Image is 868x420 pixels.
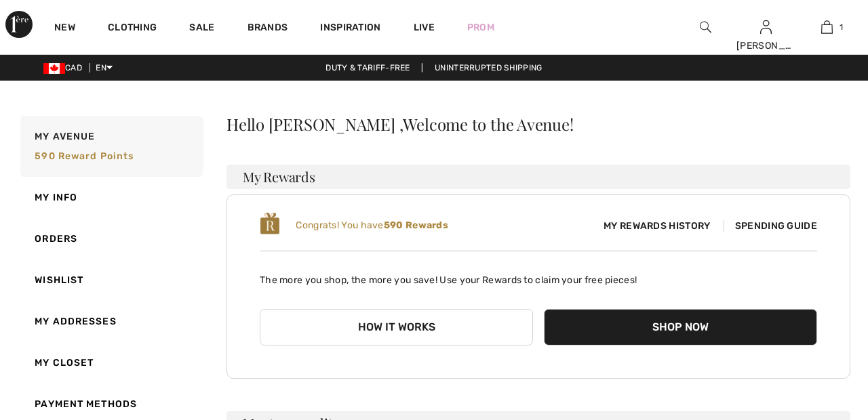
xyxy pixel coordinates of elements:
[821,19,833,35] img: My Bag
[260,211,280,236] img: loyalty_logo_r.svg
[736,39,796,53] div: [PERSON_NAME]
[593,219,721,233] span: My Rewards History
[260,309,533,345] button: How it works
[18,342,203,383] a: My Closet
[760,20,772,33] a: Sign In
[467,20,494,35] a: Prom
[43,63,65,74] img: Canadian Dollar
[797,19,856,35] a: 1
[403,116,573,132] span: Welcome to the Avenue!
[248,22,288,36] a: Brands
[18,218,203,259] a: Orders
[700,19,711,35] img: search the website
[43,63,87,72] span: CAD
[260,262,817,287] p: The more you shop, the more you save! Use your Rewards to claim your free pieces!
[108,22,157,36] a: Clothing
[320,22,380,36] span: Inspiration
[544,309,817,345] button: Shop Now
[18,259,203,301] a: Wishlist
[5,11,33,38] img: 1ère Avenue
[96,63,113,72] span: EN
[414,20,435,35] a: Live
[384,219,448,231] b: 590 Rewards
[724,220,817,232] span: Spending Guide
[18,301,203,342] a: My Addresses
[840,21,843,33] span: 1
[226,116,850,132] div: Hello [PERSON_NAME] ,
[760,19,772,35] img: My Info
[35,129,95,144] span: My Avenue
[189,22,214,36] a: Sale
[35,150,134,162] span: 590 Reward points
[54,22,75,36] a: New
[18,177,203,218] a: My Info
[296,219,448,231] span: Congrats! You have
[226,165,850,189] h3: My Rewards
